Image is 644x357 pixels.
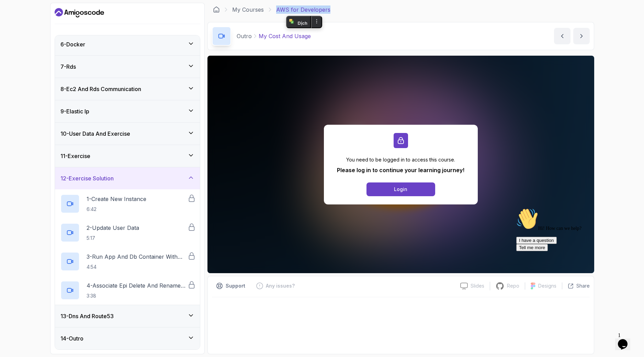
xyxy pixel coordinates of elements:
[3,3,25,25] img: :wave:
[226,282,245,289] p: Support
[60,107,89,115] h3: 9 - Elastic Ip
[337,166,464,174] p: Please log in to continue your learning journey!
[573,28,590,44] button: next content
[60,63,76,71] h3: 7 - Rds
[60,40,85,48] h3: 6 - Docker
[471,282,484,289] p: Slides
[87,264,188,270] p: 4:54
[55,100,200,122] button: 9-Elastic Ip
[87,206,146,213] p: 6:42
[60,174,114,182] h3: 12 - Exercise Solution
[55,56,200,78] button: 7-Rds
[3,3,126,46] div: 👋Hi! How can we help?I have a questionTell me more
[266,282,295,289] p: Any issues?
[394,186,407,193] div: Login
[3,39,34,46] button: Tell me more
[513,205,637,326] iframe: chat widget
[60,85,141,93] h3: 8 - Ec2 And Rds Communication
[87,224,139,232] p: 2 - Update User Data
[55,305,200,327] button: 13-Dns And Route53
[87,195,146,203] p: 1 - Create New Instance
[3,32,43,39] button: I have a question
[87,235,139,242] p: 5:17
[55,7,104,18] a: Dashboard
[60,194,194,213] button: 1-Create New Instance6:42
[55,33,200,55] button: 6-Docker
[276,5,330,14] p: AWS for Developers
[366,182,435,196] button: Login
[55,123,200,145] button: 10-User Data And Exercise
[60,152,90,160] h3: 11 - Exercise
[55,327,200,349] button: 14-Outro
[554,28,570,44] button: previous content
[259,32,311,40] p: My Cost And Usage
[60,252,194,271] button: 3-Run App And Db Container With User Data4:54
[55,145,200,167] button: 11-Exercise
[60,223,194,242] button: 2-Update User Data5:17
[60,281,194,300] button: 4-Associate Epi Delete And Rename Instance3:38
[213,6,220,13] a: Dashboard
[615,330,637,350] iframe: chat widget
[337,156,464,163] p: You need to be logged in to access this course.
[87,292,188,299] p: 3:38
[55,167,200,189] button: 12-Exercise Solution
[232,5,264,14] a: My Courses
[507,282,519,289] p: Repo
[60,130,130,138] h3: 10 - User Data And Exercise
[212,280,249,291] button: Support button
[60,312,114,320] h3: 13 - Dns And Route53
[55,78,200,100] button: 8-Ec2 And Rds Communication
[3,21,68,26] span: Hi! How can we help?
[87,253,188,261] p: 3 - Run App And Db Container With User Data
[237,32,252,40] p: Outro
[60,334,83,343] h3: 14 - Outro
[87,281,188,290] p: 4 - Associate Epi Delete And Rename Instance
